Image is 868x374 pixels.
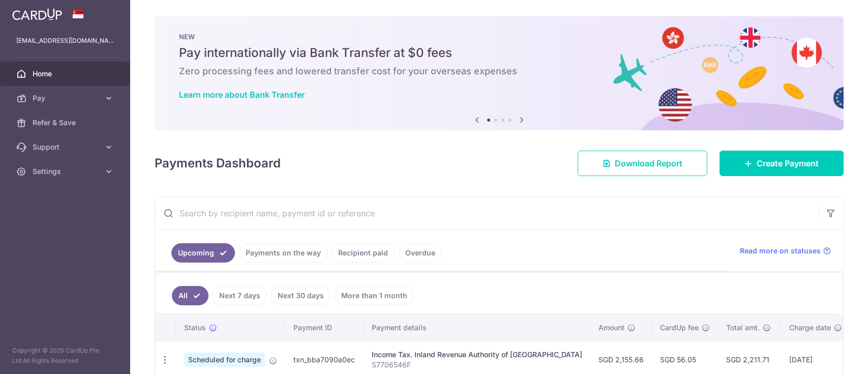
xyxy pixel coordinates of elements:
a: Download Report [578,151,707,176]
a: All [172,286,208,305]
a: More than 1 month [335,286,414,305]
span: Refer & Save [33,118,100,128]
input: Search by recipient name, payment id or reference [155,197,819,229]
a: Overdue [399,243,442,263]
span: Amount [598,323,624,333]
p: NEW [179,33,819,41]
span: Pay [33,93,100,103]
th: Payment ID [285,314,364,341]
span: Home [33,69,100,79]
img: Bank transfer banner [155,16,844,130]
p: S7706546F [372,360,582,370]
th: Payment details [364,314,590,341]
a: Recipient paid [332,243,395,263]
span: Total amt. [726,323,760,333]
h6: Zero processing fees and lowered transfer cost for your overseas expenses [179,65,819,77]
a: Learn more about Bank Transfer [179,90,305,100]
a: Read more on statuses [740,246,831,256]
span: CardUp fee [660,323,699,333]
span: Settings [33,166,100,177]
a: Upcoming [171,243,235,263]
span: Charge date [789,323,831,333]
img: CardUp [12,8,62,20]
a: Payments on the way [239,243,327,263]
span: Create Payment [757,157,819,169]
a: Next 30 days [271,286,331,305]
span: Status [184,323,206,333]
span: Support [33,142,100,152]
span: Read more on statuses [740,246,821,256]
a: Next 7 days [213,286,267,305]
h5: Pay internationally via Bank Transfer at $0 fees [179,45,819,61]
p: [EMAIL_ADDRESS][DOMAIN_NAME] [16,36,114,46]
span: Download Report [615,157,682,169]
div: Income Tax. Inland Revenue Authority of [GEOGRAPHIC_DATA] [372,350,582,360]
a: Create Payment [720,151,844,176]
span: Scheduled for charge [184,353,265,367]
h4: Payments Dashboard [155,154,281,172]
